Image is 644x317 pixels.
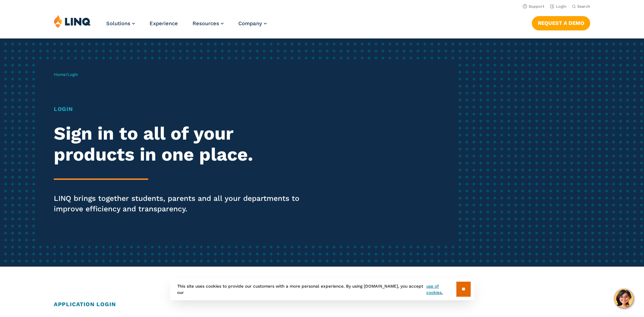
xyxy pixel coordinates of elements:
[106,15,267,38] nav: Primary Navigation
[54,72,66,77] a: Home
[54,105,302,113] h1: Login
[106,20,135,27] a: Solutions
[577,4,590,9] span: Search
[550,4,566,9] a: Login
[54,72,78,77] span: /
[614,289,634,308] button: Hello, have a question? Let’s chat.
[532,15,590,30] nav: Button Navigation
[54,193,302,214] p: LINQ brings together students, parents and all your departments to improve efficiency and transpa...
[523,4,544,9] a: Support
[150,20,178,27] a: Experience
[238,20,267,27] a: Company
[193,20,224,27] a: Resources
[54,15,91,28] img: LINQ | K‑12 Software
[532,16,590,30] a: Request a Demo
[54,123,302,165] h2: Sign in to all of your products in one place.
[572,4,590,9] button: Open Search Bar
[426,283,456,296] a: use of cookies.
[238,20,262,27] span: Company
[193,20,219,27] span: Resources
[106,20,130,27] span: Solutions
[170,278,474,300] div: This site uses cookies to provide our customers with a more personal experience. By using [DOMAIN...
[67,72,78,77] span: Login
